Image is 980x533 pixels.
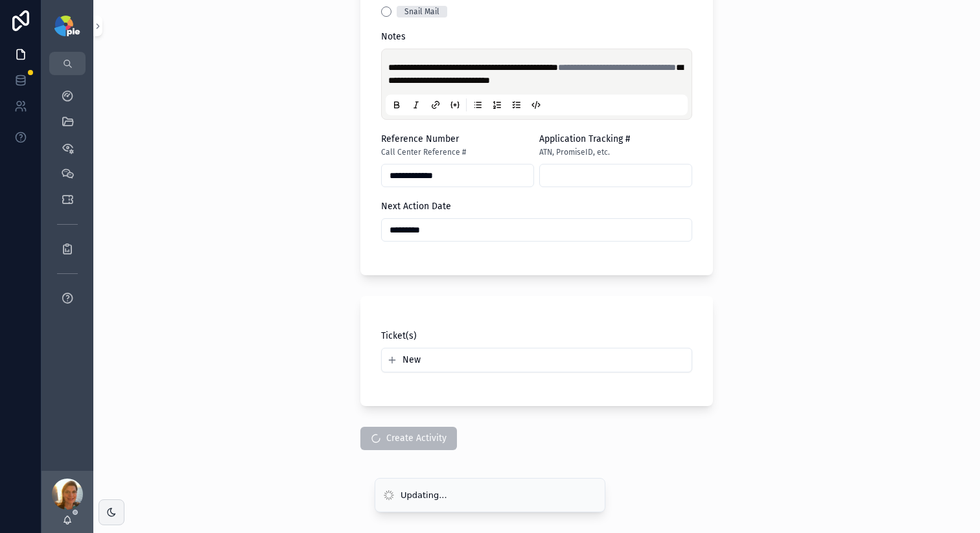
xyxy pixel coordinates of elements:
[41,75,93,326] div: scrollable content
[539,147,610,157] span: ATN, PromiseID, etc.
[54,16,80,36] img: App logo
[381,133,459,144] span: Reference Number
[381,330,417,341] span: Ticket(s)
[539,133,630,144] span: Application Tracking #
[381,147,466,157] span: Call Center Reference #
[381,31,406,42] span: Notes
[381,201,451,212] span: Next Action Date
[402,354,421,367] span: New
[387,354,686,367] button: New
[404,6,439,17] div: Snail Mail
[401,489,447,502] div: Updating...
